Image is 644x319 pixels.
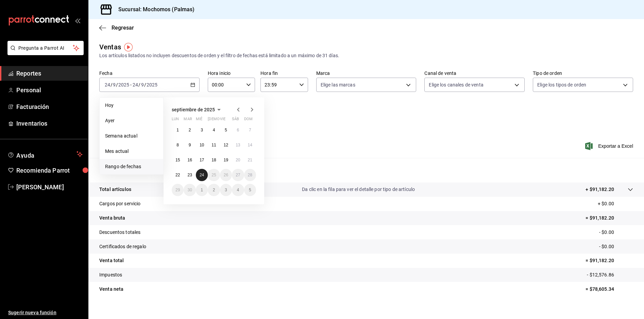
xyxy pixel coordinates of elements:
button: 16 de septiembre de 2025 [184,154,196,166]
abbr: 7 de septiembre de 2025 [249,128,251,132]
input: -- [104,82,111,87]
p: + $91,182.20 [586,186,614,193]
p: Impuestos [99,271,122,278]
button: 8 de septiembre de 2025 [172,139,184,151]
button: 5 de septiembre de 2025 [220,124,232,136]
div: Ventas [99,42,121,52]
abbr: 4 de septiembre de 2025 [213,128,215,132]
p: Certificados de regalo [99,243,146,250]
abbr: 20 de septiembre de 2025 [236,158,240,162]
button: 13 de septiembre de 2025 [232,139,244,151]
abbr: 5 de octubre de 2025 [249,188,251,192]
button: 27 de septiembre de 2025 [232,169,244,181]
p: - $0.00 [599,229,633,236]
button: 1 de octubre de 2025 [196,184,208,196]
input: -- [132,82,138,87]
abbr: 10 de septiembre de 2025 [200,143,204,147]
label: Hora inicio [208,71,255,76]
p: Cargos por servicio [99,200,141,207]
abbr: 26 de septiembre de 2025 [224,173,228,177]
p: Da clic en la fila para ver el detalle por tipo de artículo [302,186,415,193]
button: 3 de octubre de 2025 [220,184,232,196]
p: Total artículos [99,186,131,193]
abbr: 13 de septiembre de 2025 [236,143,240,147]
input: -- [113,82,116,87]
input: ---- [118,82,130,87]
button: 25 de septiembre de 2025 [208,169,220,181]
button: 3 de septiembre de 2025 [196,124,208,136]
button: 22 de septiembre de 2025 [172,169,184,181]
p: = $91,182.20 [586,257,633,264]
button: 7 de septiembre de 2025 [244,124,256,136]
p: = $91,182.20 [586,214,633,222]
button: 26 de septiembre de 2025 [220,169,232,181]
p: Venta neta [99,286,123,293]
p: = $78,605.34 [586,286,633,293]
button: septiembre de 2025 [172,106,223,114]
span: Sugerir nueva función [8,309,83,316]
span: Reportes [16,69,83,78]
span: Pregunta a Parrot AI [18,45,73,52]
abbr: viernes [220,117,225,124]
span: [PERSON_NAME] [16,182,83,192]
button: 2 de septiembre de 2025 [184,124,196,136]
button: Regresar [99,25,134,31]
abbr: 29 de septiembre de 2025 [175,188,180,192]
p: Resumen [99,166,633,174]
h3: Sucursal: Mochomos (Palmas) [113,5,195,14]
button: open_drawer_menu [75,18,80,23]
span: Mes actual [105,148,158,155]
span: Elige los canales de venta [429,81,483,88]
abbr: 1 de septiembre de 2025 [176,128,179,132]
span: Ayuda [16,150,74,158]
label: Marca [316,71,417,76]
button: 24 de septiembre de 2025 [196,169,208,181]
abbr: jueves [208,117,248,124]
abbr: miércoles [196,117,202,124]
label: Hora fin [260,71,308,76]
abbr: 21 de septiembre de 2025 [248,158,252,162]
button: 17 de septiembre de 2025 [196,154,208,166]
abbr: 6 de septiembre de 2025 [237,128,239,132]
span: Hoy [105,102,158,109]
abbr: 30 de septiembre de 2025 [187,188,192,192]
button: 30 de septiembre de 2025 [184,184,196,196]
abbr: 5 de septiembre de 2025 [225,128,227,132]
span: Elige los tipos de orden [537,81,586,88]
span: / [116,82,118,87]
button: 11 de septiembre de 2025 [208,139,220,151]
abbr: 23 de septiembre de 2025 [187,173,192,177]
span: Facturación [16,102,83,111]
img: Tooltip marker [124,43,133,51]
abbr: 24 de septiembre de 2025 [200,173,204,177]
button: Exportar a Excel [587,142,633,150]
button: 21 de septiembre de 2025 [244,154,256,166]
abbr: lunes [172,117,179,124]
span: Rango de fechas [105,163,158,170]
input: -- [141,82,144,87]
button: 6 de septiembre de 2025 [232,124,244,136]
p: Venta total [99,257,124,264]
abbr: 3 de septiembre de 2025 [201,128,203,132]
abbr: 18 de septiembre de 2025 [211,158,216,162]
abbr: 8 de septiembre de 2025 [176,143,179,147]
label: Fecha [99,71,200,76]
button: 4 de septiembre de 2025 [208,124,220,136]
span: / [138,82,140,87]
span: / [144,82,146,87]
button: Pregunta a Parrot AI [7,41,84,55]
span: / [111,82,113,87]
button: 4 de octubre de 2025 [232,184,244,196]
a: Pregunta a Parrot AI [5,49,84,57]
span: Recomienda Parrot [16,166,83,175]
span: Inventarios [16,119,83,128]
button: 19 de septiembre de 2025 [220,154,232,166]
abbr: 25 de septiembre de 2025 [211,173,216,177]
abbr: 9 de septiembre de 2025 [189,143,191,147]
abbr: 11 de septiembre de 2025 [211,143,216,147]
button: 28 de septiembre de 2025 [244,169,256,181]
p: + $0.00 [598,200,633,207]
button: 9 de septiembre de 2025 [184,139,196,151]
abbr: 2 de octubre de 2025 [213,188,215,192]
